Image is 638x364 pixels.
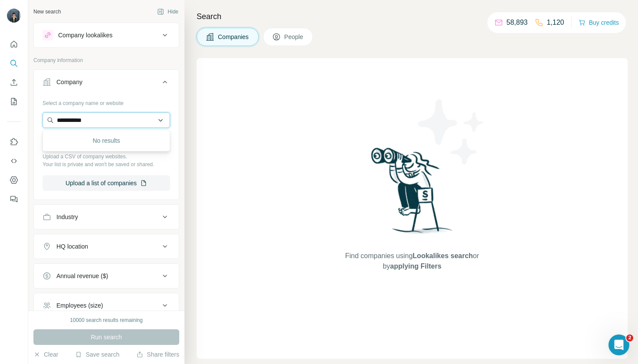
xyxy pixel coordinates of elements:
p: Upload a CSV of company websites. [43,153,170,161]
button: Clear [33,350,58,359]
button: Search [7,56,21,71]
img: Surfe Illustration - Stars [412,93,490,171]
button: Employees (size) [34,295,179,316]
button: My lists [7,94,21,109]
div: HQ location [56,242,88,251]
button: Company [34,72,179,96]
button: Use Surfe API [7,153,21,169]
button: Hide [151,5,184,18]
p: 1,120 [547,17,564,28]
div: Industry [56,213,78,221]
iframe: Intercom live chat [608,334,629,355]
span: applying Filters [390,262,441,270]
span: Lookalikes search [413,252,473,259]
button: Upload a list of companies [43,175,170,191]
button: HQ location [34,236,179,257]
button: Dashboard [7,172,21,188]
p: Your list is private and won't be saved or shared. [43,161,170,168]
button: Feedback [7,191,21,207]
div: Company [56,78,82,86]
div: No results [45,132,168,149]
img: Avatar [7,9,21,23]
button: Share filters [136,350,179,359]
button: Quick start [7,36,21,52]
button: Use Surfe on LinkedIn [7,134,21,150]
span: 2 [626,334,633,341]
div: 10000 search results remaining [70,316,142,324]
button: Industry [34,207,179,227]
span: People [284,33,304,41]
p: 58,893 [506,17,528,28]
button: Buy credits [579,16,619,29]
span: Companies [218,33,250,41]
div: Annual revenue ($) [56,272,108,280]
button: Enrich CSV [7,75,21,90]
span: Find companies using or by [342,251,481,272]
button: Save search [75,350,119,359]
div: Select a company name or website [43,96,170,107]
div: New search [33,8,61,16]
img: Surfe Illustration - Woman searching with binoculars [367,145,457,242]
button: Company lookalikes [34,25,179,46]
h4: Search [197,10,628,23]
button: Annual revenue ($) [34,266,179,286]
div: Employees (size) [56,301,103,310]
div: Company lookalikes [58,31,112,39]
p: Company information [33,56,179,64]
